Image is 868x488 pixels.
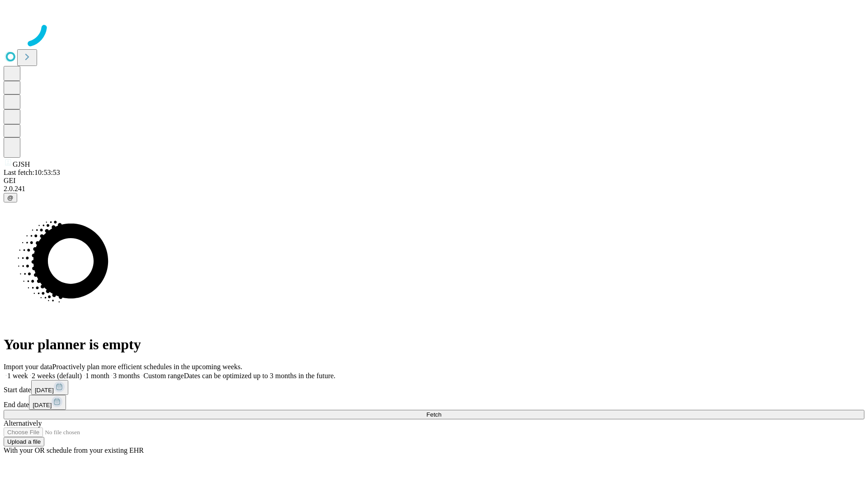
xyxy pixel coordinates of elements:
[33,402,52,408] span: [DATE]
[4,419,42,427] span: Alternatively
[4,446,144,454] span: With your OR schedule from your existing EHR
[4,410,864,419] button: Fetch
[7,194,14,201] span: @
[31,380,68,395] button: [DATE]
[113,372,140,380] span: 3 months
[7,372,28,380] span: 1 week
[426,411,441,418] span: Fetch
[13,160,30,168] span: GJSH
[35,387,54,394] span: [DATE]
[4,177,864,185] div: GEI
[32,372,82,380] span: 2 weeks (default)
[4,380,864,395] div: Start date
[4,437,44,446] button: Upload a file
[52,363,242,371] span: Proactively plan more efficient schedules in the upcoming weeks.
[4,363,52,371] span: Import your data
[85,372,109,380] span: 1 month
[4,169,60,176] span: Last fetch: 10:53:53
[184,372,335,380] span: Dates can be optimized up to 3 months in the future.
[4,395,864,410] div: End date
[29,395,66,410] button: [DATE]
[4,336,864,353] h1: Your planner is empty
[4,185,864,193] div: 2.0.241
[143,372,184,380] span: Custom range
[4,193,17,202] button: @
